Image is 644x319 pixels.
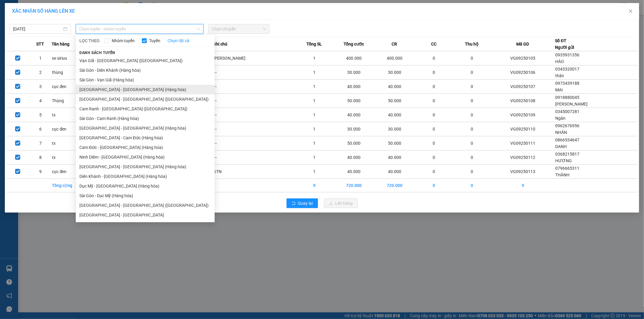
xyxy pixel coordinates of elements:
[465,41,479,47] span: Thu hộ
[29,80,52,94] td: 3
[555,37,575,51] div: Số ĐT Người gửi
[374,136,415,150] td: 50.000
[5,20,47,28] div: 0796665311
[333,136,374,150] td: 50.000
[296,65,333,80] td: 1
[213,41,227,47] span: Ghi chú
[374,165,415,179] td: 40.000
[333,94,374,108] td: 50.000
[296,179,333,192] td: 9
[13,26,62,32] input: 13/09/2025
[52,94,89,108] td: Thùng
[29,51,52,65] td: 1
[79,37,100,44] span: LỌC THEO
[52,179,89,192] td: Tổng cộng
[76,85,215,94] li: [GEOGRAPHIC_DATA] - [GEOGRAPHIC_DATA] (Hàng hóa)
[556,95,580,100] span: 0918880045
[491,65,555,80] td: VG09250106
[5,5,47,12] div: Vạn Giã
[76,75,215,85] li: Sài Gòn - Vạn Giã (Hàng hóa)
[52,6,66,12] span: Nhận:
[333,80,374,94] td: 40.000
[296,150,333,165] td: 1
[52,65,89,80] td: thùng
[109,37,137,44] span: Nhóm tuyến
[491,80,555,94] td: VG09250107
[374,122,415,136] td: 30.000
[52,51,89,65] td: xe sirius
[491,94,555,108] td: VG09250108
[415,80,453,94] td: 0
[491,108,555,122] td: VG09250109
[556,172,570,177] span: THÀNH
[168,37,189,44] a: Chọn tất cả
[52,122,89,136] td: cục đen
[5,6,14,12] span: Gửi:
[76,143,215,152] li: Cam Đức - [GEOGRAPHIC_DATA] (Hàng hóa)
[453,165,491,179] td: 0
[453,94,491,108] td: 0
[556,102,588,106] span: [PERSON_NAME]
[491,165,555,179] td: VG09250113
[374,80,415,94] td: 40.000
[556,116,566,121] span: Ngân
[147,37,163,44] span: Tuyến
[52,41,69,47] span: Tên hàng
[291,201,296,206] span: rollback
[52,150,89,165] td: tx
[622,3,639,20] button: Close
[5,43,94,50] div: Tên hàng: cục đen ( : 1 )
[453,51,491,65] td: 0
[76,50,119,55] span: Danh sách tuyến
[52,165,89,179] td: cục đen
[76,162,215,172] li: [GEOGRAPHIC_DATA] - [GEOGRAPHIC_DATA] (Hàng hóa)
[29,65,52,80] td: 2
[628,9,633,14] span: close
[392,41,397,47] span: CR
[287,198,318,208] button: rollbackQuay lại
[65,42,73,50] span: SL
[415,65,453,80] td: 0
[556,158,572,163] span: HƯƠNG
[333,122,374,136] td: 30.000
[556,130,567,135] span: NHÂN
[491,179,555,192] td: 9
[415,136,453,150] td: 0
[29,165,52,179] td: 9
[415,179,453,192] td: 0
[212,24,266,33] span: Chọn chuyến
[197,27,200,31] span: down
[296,165,333,179] td: 1
[296,108,333,122] td: 1
[213,80,295,94] td: ---
[556,87,563,92] span: MAI
[29,150,52,165] td: 8
[52,20,94,28] div: 0905268128
[374,179,415,192] td: 720.000
[213,108,295,122] td: ---
[431,41,437,47] span: CC
[415,165,453,179] td: 0
[556,166,580,171] span: 0796665311
[213,165,295,179] td: GTN
[76,133,215,143] li: [GEOGRAPHIC_DATA] - Cam Đức (Hàng hóa)
[213,122,295,136] td: ---
[556,109,580,114] span: 0345007281
[12,8,75,14] span: XÁC NHẬN SỐ HÀNG LÊN XE
[453,122,491,136] td: 0
[333,51,374,65] td: 400.000
[296,136,333,150] td: 1
[517,41,529,47] span: Mã GD
[374,94,415,108] td: 50.000
[52,136,89,150] td: tx
[324,198,358,208] button: uploadLên hàng
[213,150,295,165] td: ---
[415,94,453,108] td: 0
[5,32,23,39] span: Đã thu :
[76,56,215,65] li: Vạn Giã - [GEOGRAPHIC_DATA] ([GEOGRAPHIC_DATA])
[76,104,215,114] li: Cam Ranh - [GEOGRAPHIC_DATA] ([GEOGRAPHIC_DATA])
[5,32,48,39] div: 40.000
[415,122,453,136] td: 0
[374,51,415,65] td: 400.000
[374,150,415,165] td: 40.000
